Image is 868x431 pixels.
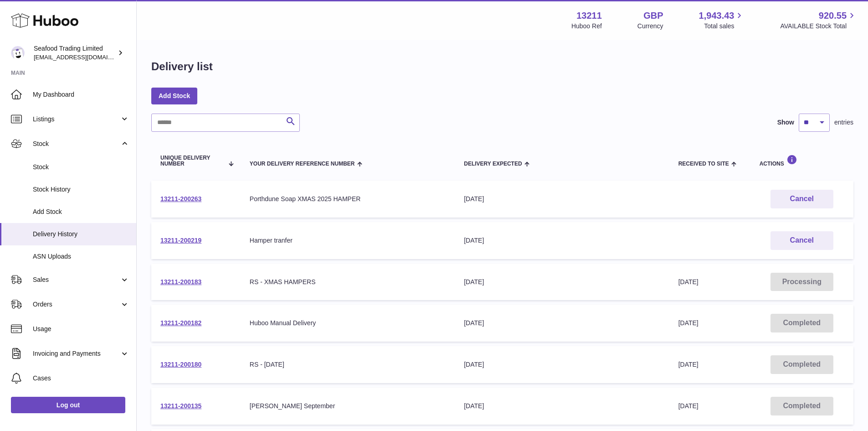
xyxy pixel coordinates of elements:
span: entries [834,118,853,127]
div: Huboo Manual Delivery [250,319,446,327]
a: 1,943.43 Total sales [699,10,745,31]
span: Invoicing and Payments [33,349,120,358]
label: Show [777,118,794,127]
button: Cancel [770,190,833,208]
div: Currency [637,22,663,31]
span: Stock [33,163,129,171]
span: Stock [33,140,120,148]
span: Stock History [33,185,129,194]
button: Cancel [770,231,833,250]
span: Received to Site [678,161,729,167]
a: 13211-200135 [160,402,201,410]
span: AVAILABLE Stock Total [780,22,857,31]
div: [DATE] [464,319,660,327]
div: Porthdune Soap XMAS 2025 HAMPER [250,195,446,203]
span: Add Stock [33,208,129,216]
div: [PERSON_NAME] September [250,402,446,410]
div: Actions [760,155,844,167]
a: 13211-200182 [160,319,201,327]
span: Your Delivery Reference Number [250,161,355,167]
span: Delivery History [33,230,129,239]
h1: Delivery list [151,59,213,74]
a: 13211-200180 [160,361,201,368]
div: [DATE] [464,402,660,410]
span: Unique Delivery Number [160,155,223,167]
div: [DATE] [464,195,660,203]
span: [DATE] [678,402,699,410]
div: [DATE] [464,236,660,245]
a: 13211-200219 [160,237,201,244]
img: online@rickstein.com [11,46,25,60]
div: RS - [DATE] [250,360,446,369]
span: Usage [33,325,129,333]
span: Delivery Expected [464,161,522,167]
a: 13211-200263 [160,195,201,203]
span: Orders [33,300,120,309]
span: Cases [33,374,129,383]
div: RS - XMAS HAMPERS [250,278,446,286]
a: Log out [11,397,125,413]
span: Listings [33,115,120,124]
a: 13211-200183 [160,278,201,286]
span: [DATE] [678,278,699,286]
strong: 13211 [576,10,602,22]
div: Huboo Ref [571,22,602,31]
span: ASN Uploads [33,252,129,261]
span: 920.55 [819,10,847,22]
div: [DATE] [464,360,660,369]
div: [DATE] [464,278,660,286]
span: Total sales [704,22,745,31]
strong: GBP [643,10,663,22]
a: 920.55 AVAILABLE Stock Total [780,10,857,31]
span: [DATE] [678,319,699,327]
a: Add Stock [151,88,197,104]
span: [DATE] [678,361,699,368]
span: [EMAIL_ADDRESS][DOMAIN_NAME] [34,53,134,61]
span: My Dashboard [33,90,129,99]
div: Hamper tranfer [250,236,446,245]
div: Seafood Trading Limited [34,44,116,62]
span: 1,943.43 [699,10,734,22]
span: Sales [33,275,120,284]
